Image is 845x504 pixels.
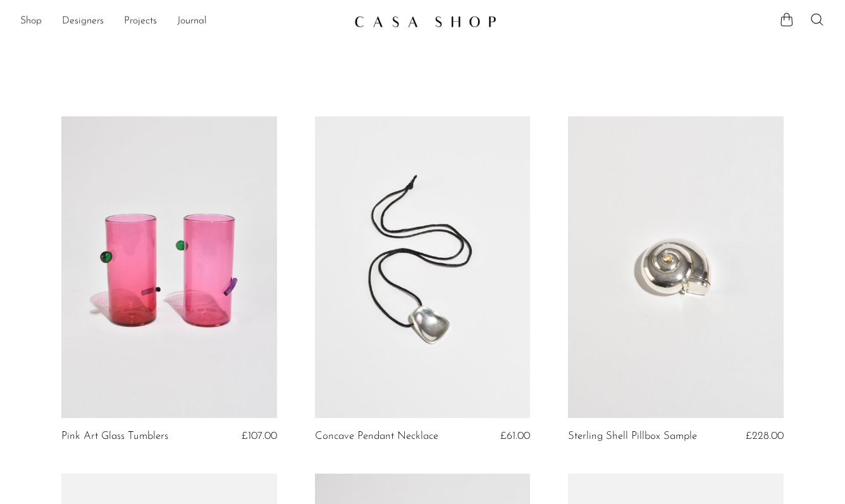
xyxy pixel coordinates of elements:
[20,13,42,30] a: Shop
[61,431,168,442] a: Pink Art Glass Tumblers
[20,11,344,32] ul: NEW HEADER MENU
[62,13,104,30] a: Designers
[242,431,277,441] span: £107.00
[746,431,784,441] span: £228.00
[568,431,697,442] a: Sterling Shell Pillbox Sample
[315,431,438,442] a: Concave Pendant Necklace
[177,13,207,30] a: Journal
[20,11,344,32] nav: Desktop navigation
[124,13,157,30] a: Projects
[500,431,530,441] span: £61.00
